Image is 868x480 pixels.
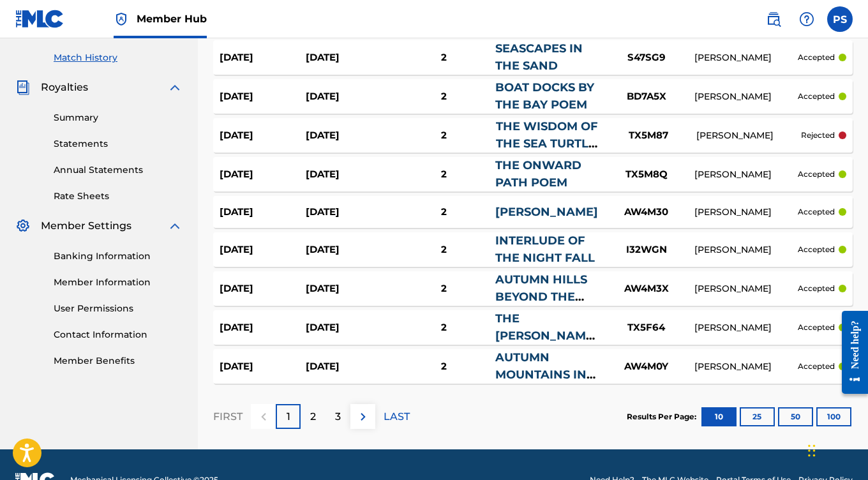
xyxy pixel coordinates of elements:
div: [DATE] [220,89,306,104]
a: User Permissions [54,302,183,315]
div: [DATE] [306,243,392,257]
div: [DATE] [220,320,306,335]
div: [PERSON_NAME] [694,321,798,334]
p: accepted [798,322,835,333]
div: [PERSON_NAME] [694,51,798,64]
div: 2 [392,243,495,257]
div: [DATE] [220,167,306,182]
div: 2 [392,359,495,374]
p: FIRST [213,409,243,424]
div: [PERSON_NAME] [694,90,798,103]
div: [DATE] [306,359,392,374]
div: 2 [392,320,495,335]
img: right [355,409,371,424]
div: [DATE] [220,281,306,296]
a: THE [PERSON_NAME] COLADA DANCE [495,311,598,360]
div: [PERSON_NAME] [694,243,798,257]
p: accepted [798,361,835,372]
div: 2 [392,205,495,220]
div: BD7A5X [599,89,694,104]
div: S47SG9 [599,50,694,65]
p: accepted [798,169,835,180]
div: [DATE] [306,128,392,143]
a: Banking Information [54,250,183,263]
a: Annual Statements [54,163,183,177]
p: 3 [335,409,341,424]
a: AUTUMN HILLS BEYOND THE LAKE POEM [495,273,587,321]
div: 2 [392,167,495,182]
div: AW4M0Y [599,359,694,374]
div: 2 [393,128,496,143]
button: 50 [778,407,813,426]
a: Contact Information [54,328,183,341]
a: Member Benefits [54,354,183,368]
p: accepted [798,244,835,255]
a: [PERSON_NAME] [495,205,598,219]
p: accepted [798,283,835,294]
div: [PERSON_NAME] [694,360,798,373]
p: accepted [798,91,835,102]
a: THE ONWARD PATH POEM [495,158,581,190]
p: Results Per Page: [627,411,700,423]
iframe: Resource Center [832,299,868,405]
div: [DATE] [220,128,306,143]
a: Rate Sheets [54,190,183,203]
span: Member Hub [137,11,207,26]
div: Help [794,6,819,32]
button: 100 [816,407,851,426]
img: Top Rightsholder [114,11,129,27]
span: Member Settings [41,218,131,234]
p: accepted [798,206,835,218]
img: search [766,11,781,27]
div: [DATE] [306,205,392,220]
img: MLC Logo [15,10,64,28]
div: [DATE] [306,320,392,335]
a: Match History [54,51,183,64]
p: 1 [287,409,290,424]
a: Summary [54,111,183,124]
div: [DATE] [306,281,392,296]
a: AUTUMN MOUNTAINS IN THE SKY POEM [495,350,587,399]
div: TX5F64 [599,320,694,335]
div: [PERSON_NAME] [694,168,798,181]
div: [PERSON_NAME] [694,206,798,219]
img: expand [167,218,183,234]
div: TX5M8Q [599,167,694,182]
button: 25 [740,407,775,426]
div: [DATE] [306,89,392,104]
div: Drag [808,431,816,470]
div: [DATE] [220,205,306,220]
a: Member Information [54,276,183,289]
img: expand [167,80,183,95]
img: help [799,11,814,27]
p: LAST [384,409,410,424]
span: Royalties [41,80,88,95]
img: Royalties [15,80,31,95]
div: 2 [392,50,495,65]
div: [DATE] [306,167,392,182]
div: [DATE] [220,243,306,257]
a: THE WISDOM OF THE SEA TURTLE POEM [496,119,598,168]
img: Member Settings [15,218,31,234]
div: [PERSON_NAME] [696,129,801,142]
a: Public Search [761,6,786,32]
div: TX5M87 [601,128,696,143]
a: Statements [54,137,183,151]
a: SEASCAPES IN THE SAND [495,41,583,73]
div: [DATE] [306,50,392,65]
p: 2 [310,409,316,424]
div: [PERSON_NAME] [694,282,798,296]
iframe: Chat Widget [804,419,868,480]
div: 2 [392,281,495,296]
div: AW4M3X [599,281,694,296]
button: 10 [701,407,737,426]
div: 2 [392,89,495,104]
div: I32WGN [599,243,694,257]
div: AW4M30 [599,205,694,220]
p: accepted [798,52,835,63]
div: User Menu [827,6,853,32]
a: BOAT DOCKS BY THE BAY POEM [495,80,594,112]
